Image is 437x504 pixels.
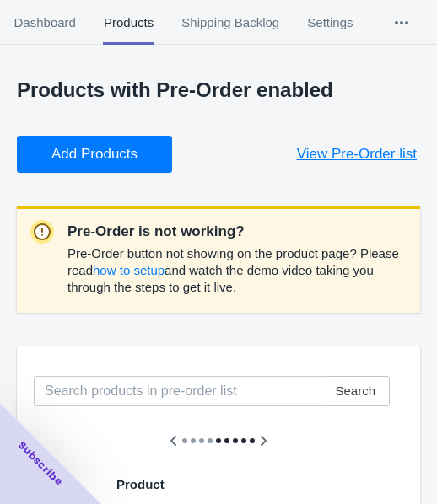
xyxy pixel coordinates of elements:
span: how to setup [93,263,165,277]
input: Search products in pre-order list [34,376,321,406]
span: Search [335,384,375,398]
span: Product [116,477,165,491]
button: View Pre-Order list [277,136,437,173]
span: Settings [307,1,353,45]
span: View Pre-Order list [297,146,417,163]
span: Dashboard [13,1,76,45]
button: More tabs [367,1,436,45]
span: Pre-Order button not showing on the product page? Please read and watch the demo video taking you... [67,246,399,294]
button: Add Products [17,136,172,173]
button: Scroll table left one column [159,426,189,456]
span: Products [103,1,154,45]
button: Scroll table right one column [248,426,278,456]
span: Subscribe [15,438,66,489]
span: Add Products [51,146,138,163]
span: Shipping Backlog [181,1,280,45]
p: Pre-Order is not working? [67,222,407,242]
p: Products with Pre-Order enabled [17,78,420,102]
button: Search [321,376,390,406]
